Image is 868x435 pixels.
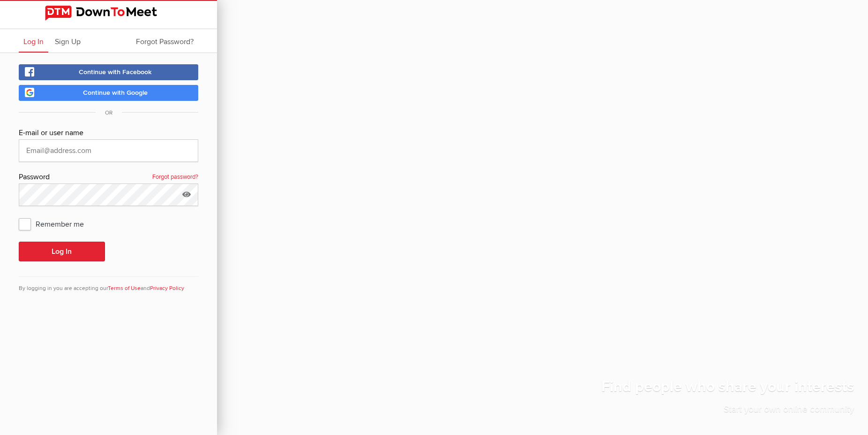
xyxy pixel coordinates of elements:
button: Log In [19,242,105,261]
a: Sign Up [50,29,85,53]
a: Continue with Google [19,85,198,101]
span: Continue with Facebook [79,68,152,76]
span: Log In [23,37,44,46]
span: Remember me [19,215,93,232]
p: Start your own online community [601,403,854,421]
a: Privacy Policy [150,285,184,292]
a: Forgot password? [152,171,198,183]
img: DownToMeet [45,6,172,21]
a: Forgot Password? [131,29,198,53]
div: Password [19,171,198,183]
a: Log In [19,29,48,53]
div: By logging in you are accepting our and [19,276,198,293]
a: Continue with Facebook [19,64,198,80]
div: E-mail or user name [19,127,198,139]
span: OR [96,109,122,116]
span: Continue with Google [83,89,148,97]
span: Forgot Password? [136,37,194,46]
a: Terms of Use [108,285,141,292]
span: Sign Up [55,37,81,46]
input: Email@address.com [19,139,198,162]
h1: Find people who share your interests [601,377,854,403]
